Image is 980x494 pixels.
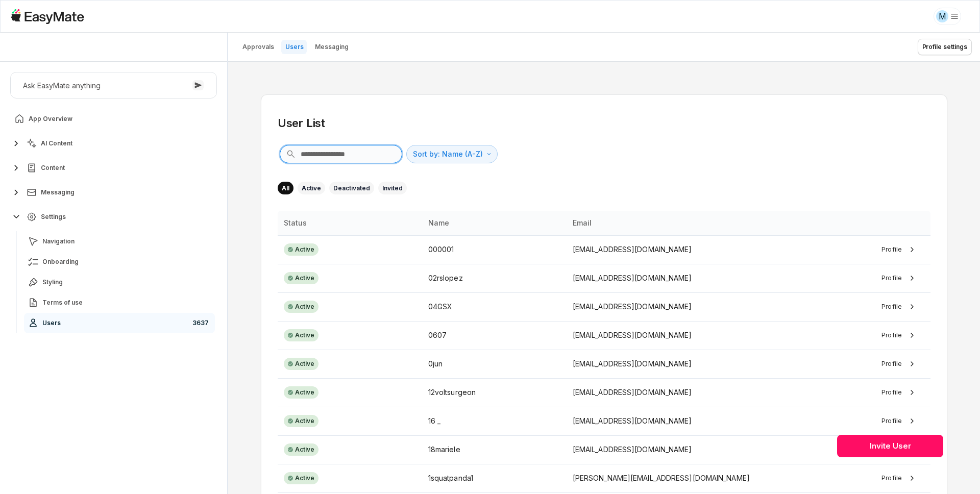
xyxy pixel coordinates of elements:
button: Ask EasyMate anything [10,72,217,98]
a: Styling [24,272,215,292]
div: 0jun [428,358,560,369]
span: Messaging [41,188,75,196]
button: Profile [875,416,924,426]
a: Users3637 [24,313,215,333]
span: Content [41,164,65,172]
span: Onboarding [42,258,79,266]
div: 04GSX [428,301,560,312]
p: [EMAIL_ADDRESS][DOMAIN_NAME] [573,244,780,255]
div: 1squatpanda1 [428,473,560,484]
p: [EMAIL_ADDRESS][DOMAIN_NAME] [573,387,780,398]
span: Active [295,330,315,341]
button: Active [298,182,325,194]
button: Profile settings [918,39,972,55]
p: [EMAIL_ADDRESS][DOMAIN_NAME] [573,415,780,427]
p: [EMAIL_ADDRESS][DOMAIN_NAME] [573,330,780,341]
p: [EMAIL_ADDRESS][DOMAIN_NAME] [573,358,780,369]
a: Onboarding [24,252,215,272]
span: Settings [41,213,66,221]
span: App Overview [29,115,72,123]
span: Users [42,319,61,327]
p: Users [285,43,304,51]
button: All [278,182,293,194]
span: Styling [42,278,63,286]
p: Messaging [315,43,349,51]
p: [EMAIL_ADDRESS][DOMAIN_NAME] [573,273,780,284]
th: Name [422,211,567,235]
p: [EMAIL_ADDRESS][DOMAIN_NAME] [573,444,780,455]
button: Deactivated [329,182,374,194]
th: Email [567,211,786,235]
button: Profile [875,273,924,283]
p: [PERSON_NAME][EMAIL_ADDRESS][DOMAIN_NAME] [573,473,780,484]
a: Terms of use [24,292,215,313]
div: 16 _ [428,415,560,427]
p: Approvals [242,43,274,51]
span: Active [295,273,315,284]
div: 18mariele [428,444,560,455]
p: [EMAIL_ADDRESS][DOMAIN_NAME] [573,301,780,312]
span: Terms of use [42,299,83,307]
button: Invite User [837,435,943,457]
span: Active [295,415,315,427]
div: 12voltsurgeon [428,387,560,398]
button: AI Content [10,133,217,154]
button: Sort by: Name (A-Z) [406,145,498,163]
span: Active [295,387,315,398]
button: Messaging [10,182,217,203]
div: M [936,10,948,22]
a: Navigation [24,231,215,252]
span: AI Content [41,139,72,147]
span: Active [295,358,315,369]
span: Active [295,244,315,255]
span: Navigation [42,237,75,245]
h2: User List [278,115,325,131]
button: Profile [875,359,924,369]
p: Sort by: Name (A-Z) [413,149,483,160]
div: 02rslopez [428,273,560,284]
button: Profile [875,302,924,312]
span: 3637 [190,317,211,329]
button: Profile [875,387,924,398]
button: Profile [875,244,924,255]
span: Active [295,444,315,455]
div: 000001 [428,244,560,255]
th: Status [278,211,422,235]
button: Content [10,158,217,178]
span: Active [295,301,315,312]
button: Invited [378,182,407,194]
button: Profile [875,330,924,340]
span: Active [295,473,315,484]
a: App Overview [10,109,217,129]
button: Profile [875,473,924,483]
button: Settings [10,207,217,227]
div: 0607 [428,330,560,341]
